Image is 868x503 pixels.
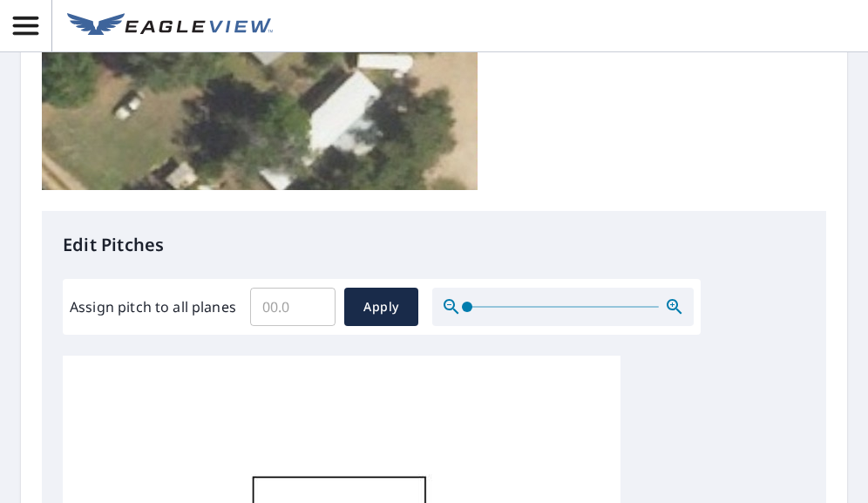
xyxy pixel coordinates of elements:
p: Edit Pitches [63,232,805,258]
span: Apply [358,296,404,318]
img: EV Logo [67,13,273,39]
button: Apply [344,288,418,326]
input: 00.0 [250,282,336,331]
label: Assign pitch to all planes [70,296,236,317]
